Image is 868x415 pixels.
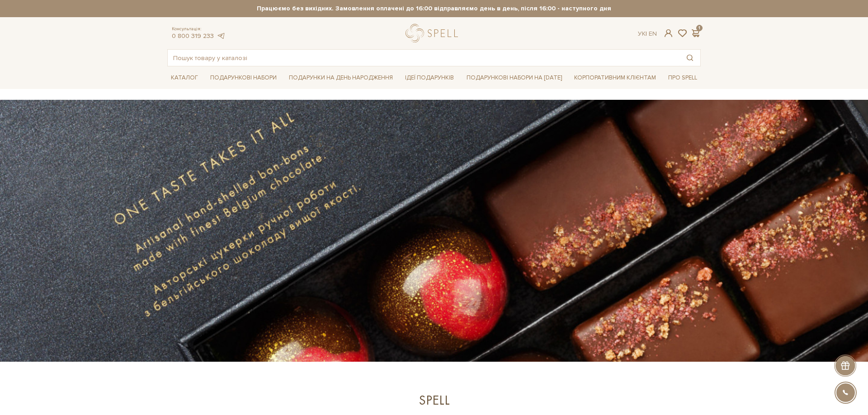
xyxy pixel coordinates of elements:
[167,71,202,85] a: Каталог
[649,30,657,37] a: En
[168,50,679,66] input: Пошук товару у каталозі
[216,32,225,40] a: telegram
[172,32,214,40] a: 0 800 319 233
[665,71,701,85] a: Про Spell
[646,30,647,37] span: |
[571,70,660,85] a: Корпоративним клієнтам
[463,70,566,85] a: Подарункові набори на [DATE]
[638,30,657,38] div: Ук
[406,24,462,42] a: logo
[207,71,280,85] a: Подарункові набори
[679,50,700,66] button: Пошук товару у каталозі
[285,71,396,85] a: Подарунки на День народження
[401,71,458,85] a: Ідеї подарунків
[167,5,701,13] strong: Працюємо без вихідних. Замовлення оплачені до 16:00 відправляємо день в день, після 16:00 - насту...
[172,26,225,32] span: Консультація:
[226,392,642,409] div: Spell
